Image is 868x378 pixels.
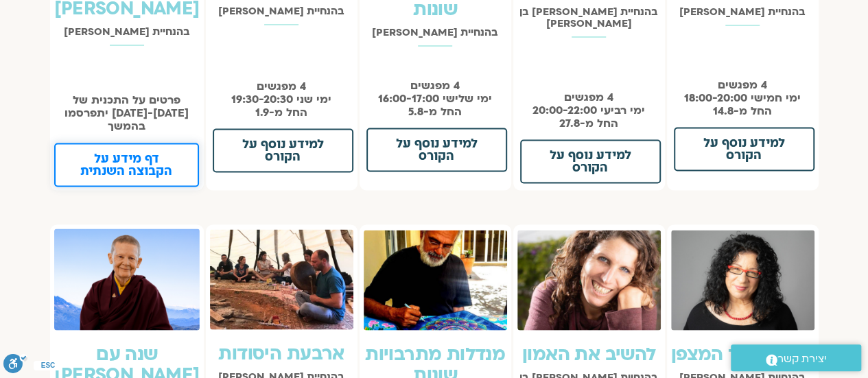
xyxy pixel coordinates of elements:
[517,91,661,130] p: 4 מפגשים ימי רביעי 20:00-22:00 החל מ-27.8
[692,137,797,161] span: למידע נוסף על הקורס
[522,342,656,366] a: להשיב את האמון
[231,138,336,163] span: למידע נוסף על הקורס
[54,26,199,38] h2: בהנחיית [PERSON_NAME]
[520,139,661,183] a: למידע נוסף על הקורס
[213,128,353,172] a: למידע נוסף על הקורס
[72,152,180,177] span: דף מידע על הקבוצה השנתית
[210,5,353,17] h2: בהנחיית [PERSON_NAME]
[54,93,199,132] p: פרטים על התכנית של [DATE]-[DATE] יתפרסמו בהמשך
[364,79,507,118] p: 4 מפגשים ימי שלישי 16:00-17:00 החל מ-5.8
[731,344,861,371] a: יצירת קשר
[364,27,507,38] h2: בהנחיית [PERSON_NAME]
[218,341,344,366] a: ארבעת היסודות
[210,80,353,119] p: 4 מפגשים ימי שני 19:30-20:30 החל מ-1.9
[674,127,814,171] a: למידע נוסף על הקורס
[538,149,643,174] span: למידע נוסף על הקורס
[366,128,507,172] a: למידע נוסף על הקורס
[670,342,814,366] a: מבוא לדרך המצפן
[54,143,198,187] a: דף מידע על הקבוצה השנתית
[777,350,827,368] span: יצירת קשר
[517,6,661,29] h2: בהנחיית [PERSON_NAME] בן [PERSON_NAME]
[384,137,489,162] span: למידע נוסף על הקורס
[671,78,814,117] p: 4 מפגשים ימי חמישי 18:00-20:00 החל מ-14.8
[671,6,814,18] h2: בהנחיית [PERSON_NAME]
